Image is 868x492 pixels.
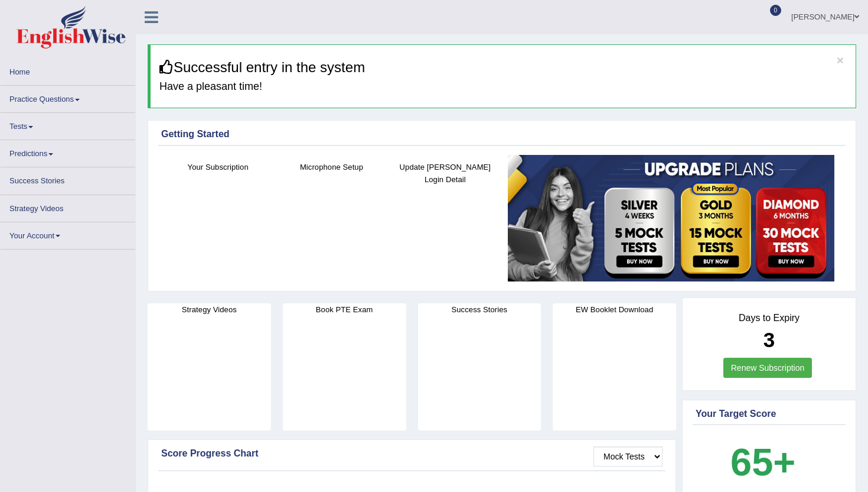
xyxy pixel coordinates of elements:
div: Your Target Score [696,407,843,421]
span: 0 [770,5,782,16]
div: Getting Started [161,127,843,141]
h4: Success Stories [418,303,541,316]
h3: Successful entry in the system [159,60,847,75]
h4: Microphone Setup [280,161,382,173]
h4: EW Booklet Download [553,303,676,316]
h4: Strategy Videos [148,303,271,316]
b: 3 [763,328,775,351]
h4: Have a pleasant time! [159,81,847,93]
a: Strategy Videos [1,195,135,218]
a: Renew Subscription [723,358,812,378]
h4: Book PTE Exam [283,303,406,316]
a: Success Stories [1,167,135,190]
a: Your Account [1,222,135,245]
button: × [837,54,844,66]
div: Score Progress Chart [161,446,663,461]
img: small5.jpg [508,155,834,281]
h4: Update [PERSON_NAME] Login Detail [394,161,496,186]
a: Tests [1,113,135,136]
h4: Your Subscription [167,161,269,173]
a: Practice Questions [1,86,135,109]
b: 65+ [730,441,795,484]
a: Predictions [1,140,135,163]
a: Home [1,59,135,82]
h4: Days to Expiry [696,313,843,323]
